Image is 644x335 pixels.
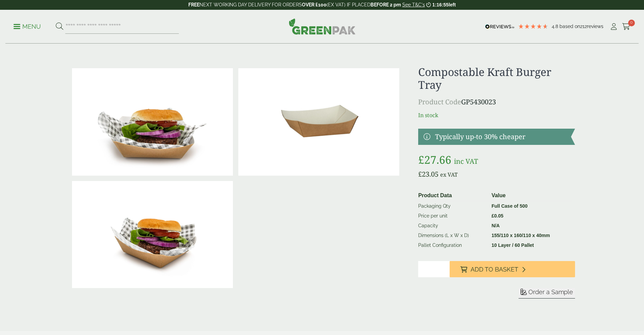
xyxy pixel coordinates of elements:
a: Menu [14,23,41,29]
h1: Compostable Kraft Burger Tray [418,66,575,92]
span: reviews [587,24,603,29]
img: GreenPak Supplies [289,18,356,34]
bdi: 23.05 [418,170,438,179]
p: GP5430023 [418,97,575,107]
span: £ [492,213,494,218]
button: Order a Sample [519,288,575,299]
span: Add to Basket [471,266,518,273]
button: Add to Basket [450,261,575,277]
span: 212 [580,24,587,29]
p: Menu [14,23,41,31]
strong: OVER £100 [302,2,327,7]
span: Product Code [418,97,461,106]
td: Pallet Configuration [415,240,489,250]
img: IMG_5665 [72,68,233,176]
p: In stock [418,111,575,119]
i: Cart [622,23,630,30]
span: 1:16:55 [432,2,449,7]
strong: 155/110 x 160/110 x 40mm [492,233,550,238]
span: £ [418,152,424,167]
strong: BEFORE 2 pm [371,2,401,7]
strong: 10 Layer / 60 Pallet [492,242,534,248]
span: £ [418,170,422,179]
strong: FREE [188,2,199,7]
span: Based on [559,24,580,29]
span: 4.8 [552,24,559,29]
td: Packaging Qty [415,201,489,211]
bdi: 27.66 [418,152,451,167]
td: Price per unit [415,211,489,221]
strong: Full Case of 500 [492,203,528,209]
span: ex VAT [440,171,458,178]
a: 0 [622,22,630,32]
img: REVIEWS.io [485,24,515,29]
i: My Account [610,23,618,30]
a: See T&C's [402,2,425,7]
strong: N/A [492,223,500,228]
img: Dsc3276a_2 [238,68,399,176]
img: IMG_5648 [72,181,233,288]
span: inc VAT [454,157,478,166]
td: Capacity [415,221,489,231]
th: Product Data [415,190,489,201]
span: 0 [628,20,635,26]
bdi: 0.05 [492,213,503,218]
span: Order a Sample [528,288,573,295]
div: 4.79 Stars [518,23,548,29]
span: left [449,2,456,7]
th: Value [489,190,572,201]
td: Dimensions (L x W x D) [415,231,489,240]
